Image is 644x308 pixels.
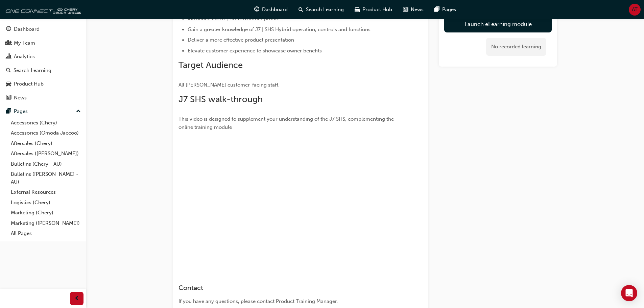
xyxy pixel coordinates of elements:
h3: Contact [178,284,398,292]
a: Logistics (Chery) [8,197,84,208]
button: AT [629,4,641,16]
a: Marketing ([PERSON_NAME]) [8,218,84,229]
span: News [411,6,424,14]
a: Accessories (Chery) [8,118,84,128]
span: Product Hub [362,6,392,14]
span: people-icon [6,40,11,46]
a: Analytics [3,50,84,63]
span: pages-icon [434,5,439,14]
span: car-icon [6,81,11,87]
span: up-icon [76,107,81,116]
span: search-icon [6,68,11,74]
span: pages-icon [6,109,11,115]
div: Dashboard [14,25,40,33]
a: pages-iconPages [429,3,461,17]
div: Analytics [14,53,35,61]
a: Product Hub [3,78,84,90]
span: J7 SHS walk-through [178,94,263,104]
a: Aftersales (Chery) [8,138,84,149]
a: Bulletins (Chery - AU) [8,159,84,169]
span: Deliver a more effective product presentation [188,37,294,43]
div: No recorded learning [486,38,546,56]
a: Aftersales ([PERSON_NAME]) [8,148,84,159]
a: guage-iconDashboard [249,3,293,17]
span: chart-icon [6,54,11,60]
div: Search Learning [14,67,51,74]
a: search-iconSearch Learning [293,3,349,17]
span: Gain a greater knowledge of J7 | SHS Hybrid operation, controls and functions [188,26,371,32]
button: Pages [3,105,84,118]
a: Dashboard [3,23,84,35]
span: Target Audience [178,60,243,70]
a: External Resources [8,187,84,197]
a: Bulletins ([PERSON_NAME] - AU) [8,169,84,187]
span: guage-icon [6,26,11,32]
span: news-icon [6,95,11,101]
a: All Pages [8,228,84,239]
a: News [3,92,84,104]
span: Pages [442,6,456,14]
span: This video is designed to supplement your understanding of the J7 SHS, complementing the online t... [178,116,395,130]
div: If you have any questions, please contact Product Training Manager. [178,298,398,305]
a: Launch eLearning module [444,16,552,32]
span: news-icon [403,5,408,14]
span: AT [632,6,638,14]
a: news-iconNews [398,3,429,17]
a: Marketing (Chery) [8,208,84,218]
span: Elevate customer experience to showcase owner benefits [188,48,322,54]
span: Dashboard [262,6,288,14]
div: Product Hub [14,80,44,88]
div: Open Intercom Messenger [621,285,637,301]
a: Accessories (Omoda Jaecoo) [8,128,84,138]
span: car-icon [355,5,360,14]
a: Search Learning [3,64,84,77]
div: My Team [14,39,35,47]
span: All [PERSON_NAME] customer-facing staff. [178,82,280,88]
a: My Team [3,37,84,49]
span: Search Learning [306,6,344,14]
span: guage-icon [254,5,259,14]
img: oneconnect [3,3,81,16]
span: search-icon [299,5,303,14]
div: News [14,94,27,102]
div: Pages [14,108,28,115]
button: DashboardMy TeamAnalyticsSearch LearningProduct HubNews [3,22,84,105]
a: car-iconProduct Hub [349,3,398,17]
span: prev-icon [74,294,79,303]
